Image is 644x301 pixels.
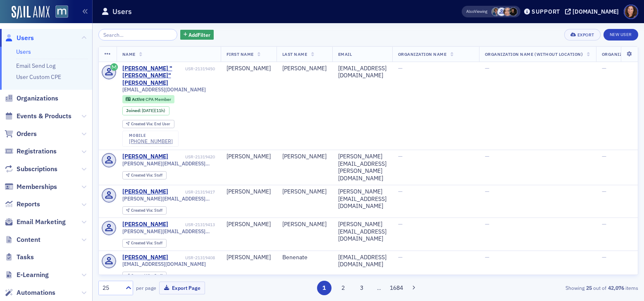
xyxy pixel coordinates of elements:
div: Created Via: Staff [122,171,167,180]
div: Support [532,8,560,15]
div: [PERSON_NAME] [227,221,271,228]
div: Staff [131,208,162,213]
span: Subscriptions [17,165,57,174]
span: Content [17,235,41,244]
div: [PERSON_NAME] [282,153,327,160]
a: Users [5,33,34,43]
a: Users [16,48,31,55]
span: CPA Member [145,96,171,102]
span: Events & Products [17,112,72,121]
div: Staff [131,173,162,178]
span: Memberships [17,182,57,191]
span: First Name [227,51,254,57]
span: Tasks [17,253,34,262]
button: Export Page [159,282,205,294]
span: Created Via : [131,208,154,213]
span: Name [122,51,136,57]
span: Organization Name (Without Location) [485,51,583,57]
div: End User [131,122,170,127]
span: … [373,284,385,291]
a: [PERSON_NAME] "[PERSON_NAME]" [PERSON_NAME] [122,65,184,87]
div: [PERSON_NAME] [227,254,271,261]
button: [DOMAIN_NAME] [565,9,622,14]
div: 25 [103,284,121,292]
span: Katie Foo [503,7,512,16]
a: Active CPA Member [126,96,171,102]
span: — [485,64,489,72]
a: Subscriptions [5,165,57,174]
span: Email [338,51,352,57]
span: Created Via : [131,172,154,178]
div: USR-21319450 [185,66,215,72]
div: Active: Active: CPA Member [122,95,175,103]
div: (11h) [142,108,165,113]
a: Orders [5,129,37,139]
div: [PERSON_NAME] [122,254,168,261]
a: Reports [5,200,40,209]
span: — [398,188,403,195]
div: Showing out of items [464,284,638,291]
img: SailAMX [55,5,68,18]
span: Last Name [282,51,308,57]
span: — [602,188,606,195]
span: Users [17,33,34,43]
span: — [485,253,489,261]
span: Created Via : [131,121,154,127]
div: Also [466,9,474,14]
a: [PERSON_NAME] [122,153,168,160]
button: 3 [355,281,369,295]
div: [PERSON_NAME] [282,221,327,228]
span: — [485,220,489,228]
span: — [398,220,403,228]
button: 2 [336,281,350,295]
span: [PERSON_NAME][EMAIL_ADDRESS][DOMAIN_NAME] [122,196,215,202]
img: SailAMX [12,6,50,19]
span: — [398,64,403,72]
span: Automations [17,288,55,297]
div: [EMAIL_ADDRESS][DOMAIN_NAME] [338,254,386,268]
a: User Custom CPE [16,73,61,81]
a: Email Send Log [16,62,55,69]
span: — [602,153,606,160]
div: Staff [131,241,162,246]
span: — [602,253,606,261]
span: Add Filter [188,31,210,38]
input: Search… [98,29,177,41]
div: Staff [131,274,162,278]
div: [PERSON_NAME] [227,153,271,160]
a: Content [5,235,41,244]
button: 1 [317,281,332,295]
span: Viewing [466,9,487,14]
a: Memberships [5,182,57,191]
div: Created Via: End User [122,120,174,129]
a: Events & Products [5,112,72,121]
span: E-Learning [17,270,49,279]
a: E-Learning [5,270,49,279]
div: [PERSON_NAME][EMAIL_ADDRESS][PERSON_NAME][DOMAIN_NAME] [338,153,386,182]
div: [EMAIL_ADDRESS][DOMAIN_NAME] [338,65,386,79]
a: Tasks [5,253,34,262]
div: Created Via: Staff [122,206,167,215]
span: Organization Name [398,51,447,57]
a: New User [603,29,638,41]
span: — [602,220,606,228]
a: [PERSON_NAME] [122,188,168,196]
strong: 42,076 [606,284,625,291]
span: Lauren McDonough [509,7,518,16]
div: Export [577,33,594,37]
div: [PERSON_NAME] [227,188,271,196]
div: Benenate [282,254,327,261]
span: — [485,188,489,195]
span: Reports [17,200,40,209]
div: USR-21319408 [169,255,215,260]
span: Created Via : [131,273,154,278]
label: per page [136,284,156,291]
span: — [398,153,403,160]
div: [PERSON_NAME] [122,221,168,228]
span: [PERSON_NAME][EMAIL_ADDRESS][DOMAIN_NAME] [122,228,215,234]
span: Chris Dougherty [491,7,500,16]
span: Email Marketing [17,217,66,227]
